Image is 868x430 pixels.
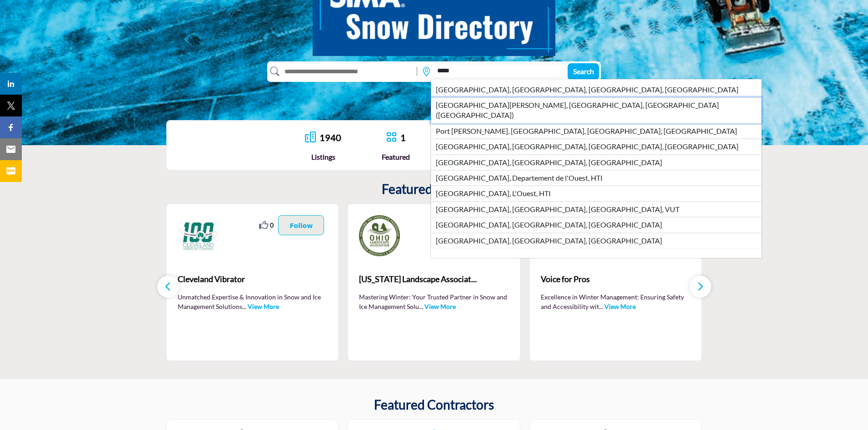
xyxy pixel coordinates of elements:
img: Rectangle%203585.svg [414,65,419,78]
li: [GEOGRAPHIC_DATA], [GEOGRAPHIC_DATA], [GEOGRAPHIC_DATA], VUT [431,202,762,217]
a: View More [248,303,279,310]
li: [GEOGRAPHIC_DATA], [GEOGRAPHIC_DATA], [GEOGRAPHIC_DATA], [GEOGRAPHIC_DATA] [431,139,762,154]
h2: Featured Suppliers [382,182,486,197]
button: Search [568,63,599,80]
a: 1 [400,132,406,143]
li: [GEOGRAPHIC_DATA], Departement de l'Ouest, HTI [431,170,762,186]
span: Search [573,67,594,76]
img: Cleveland Vibrator [178,215,219,256]
li: [GEOGRAPHIC_DATA], [GEOGRAPHIC_DATA], [GEOGRAPHIC_DATA] [431,217,762,233]
li: [GEOGRAPHIC_DATA][PERSON_NAME], [GEOGRAPHIC_DATA], [GEOGRAPHIC_DATA] ([GEOGRAPHIC_DATA]) [431,97,762,123]
li: [GEOGRAPHIC_DATA], [GEOGRAPHIC_DATA], [GEOGRAPHIC_DATA] [431,233,762,248]
span: ... [599,303,603,310]
a: Go to Featured [386,132,397,144]
li: [GEOGRAPHIC_DATA], [GEOGRAPHIC_DATA], [GEOGRAPHIC_DATA] [431,155,762,170]
span: Voice for Pros [541,273,691,285]
li: [GEOGRAPHIC_DATA], L'Ouest, HTI [431,186,762,201]
p: Mastering Winter: Your Trusted Partner in Snow and Ice Management Solu [359,292,509,310]
p: Excellence in Winter Management: Ensuring Safety and Accessibility wit [541,292,691,310]
a: Cleveland Vibrator [178,267,328,292]
a: Voice for Pros [541,267,691,292]
span: Cleveland Vibrator [178,273,328,285]
span: [US_STATE] Landscape Associat... [359,273,509,285]
li: Port [PERSON_NAME], [GEOGRAPHIC_DATA], [GEOGRAPHIC_DATA], [GEOGRAPHIC_DATA] [431,123,762,139]
h2: Featured Contractors [374,397,494,413]
p: Follow [289,220,313,230]
b: Ohio Landscape Association [359,267,509,292]
a: View More [604,303,636,310]
div: Featured [382,152,410,162]
span: ... [242,303,246,310]
div: Listings [305,152,341,162]
p: Unmatched Expertise & Innovation in Snow and Ice Management Solutions [178,292,328,310]
li: [GEOGRAPHIC_DATA], [GEOGRAPHIC_DATA], [GEOGRAPHIC_DATA], [GEOGRAPHIC_DATA] [431,82,762,97]
a: [US_STATE] Landscape Associat... [359,267,509,292]
img: Ohio Landscape Association [359,215,400,256]
span: ... [419,303,423,310]
a: 1940 [319,132,341,143]
a: View More [424,303,456,310]
span: 0 [270,220,274,230]
button: Follow [278,215,324,235]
